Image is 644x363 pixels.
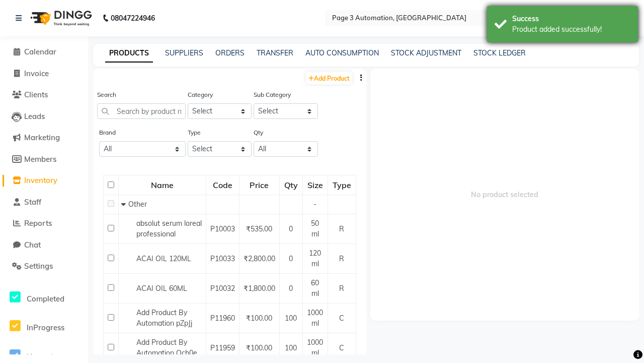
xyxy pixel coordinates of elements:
span: Staff [24,197,41,207]
span: Reports [24,218,52,228]
div: Success [512,14,630,24]
span: 120 ml [309,249,321,268]
span: P11959 [210,343,235,352]
a: Add Product [306,72,352,84]
span: P10033 [210,254,235,263]
div: Type [329,176,355,194]
label: Sub Category [254,90,291,99]
a: Settings [3,261,86,272]
a: Chat [3,239,86,251]
a: AUTO CONSUMPTION [305,48,379,57]
a: SUPPLIERS [165,48,203,57]
div: Product added successfully! [512,24,630,35]
a: Clients [3,89,86,101]
div: Size [303,176,327,194]
span: 60 ml [311,278,319,298]
span: R [339,284,344,293]
span: ₹100.00 [246,343,272,352]
span: - [313,200,316,209]
label: Category [188,90,213,99]
span: ₹2,800.00 [244,254,275,263]
span: InProgress [27,323,64,332]
a: ORDERS [215,48,245,57]
span: ₹1,800.00 [244,284,275,293]
span: 0 [289,224,293,233]
span: ₹100.00 [246,314,272,323]
span: ACAI OIL 120ML [136,254,191,263]
a: Marketing [3,132,86,144]
span: Clients [24,90,48,99]
a: TRANSFER [257,48,293,57]
span: 50 ml [311,219,319,238]
span: P10032 [210,284,235,293]
label: Search [97,90,116,99]
input: Search by product name or code [97,103,186,119]
a: Inventory [3,175,86,187]
span: R [339,224,344,233]
a: Invoice [3,68,86,80]
div: Price [240,176,279,194]
span: Add Product By Automation Qch0e [136,338,197,357]
span: ACAI OIL 60ML [136,284,187,293]
span: Collapse Row [121,200,128,209]
a: Members [3,154,86,165]
span: ₹535.00 [246,224,272,233]
span: Marketing [24,133,60,142]
span: 100 [285,314,297,323]
div: Name [119,176,205,194]
span: Leads [24,111,45,121]
span: absolut serum loreal professional [136,219,202,238]
span: C [339,343,344,352]
span: R [339,254,344,263]
a: Reports [3,218,86,229]
a: Calendar [3,46,86,58]
span: Settings [24,261,53,271]
a: STOCK LEDGER [473,48,526,57]
span: C [339,314,344,323]
label: Brand [99,128,116,137]
span: 1000 ml [307,308,323,328]
span: 100 [285,343,297,352]
span: 0 [289,254,293,263]
span: P11960 [210,314,235,323]
b: 08047224946 [111,4,155,32]
span: Upcoming [27,352,62,361]
span: No product selected [370,69,639,321]
a: Staff [3,197,86,208]
span: Other [128,200,147,209]
div: Qty [280,176,302,194]
span: Chat [24,240,41,250]
a: PRODUCTS [105,44,153,63]
span: 0 [289,284,293,293]
div: Code [207,176,238,194]
label: Type [188,128,201,137]
a: STOCK ADJUSTMENT [391,48,461,57]
span: Members [24,154,56,164]
span: P10003 [210,224,235,233]
a: Leads [3,111,86,123]
label: Qty [254,128,263,137]
span: Add Product By Automation pZpJj [136,308,192,328]
img: logo [26,4,95,32]
span: Invoice [24,69,49,78]
span: 1000 ml [307,338,323,357]
span: Calendar [24,47,56,56]
span: Completed [27,294,64,304]
span: Inventory [24,175,57,185]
